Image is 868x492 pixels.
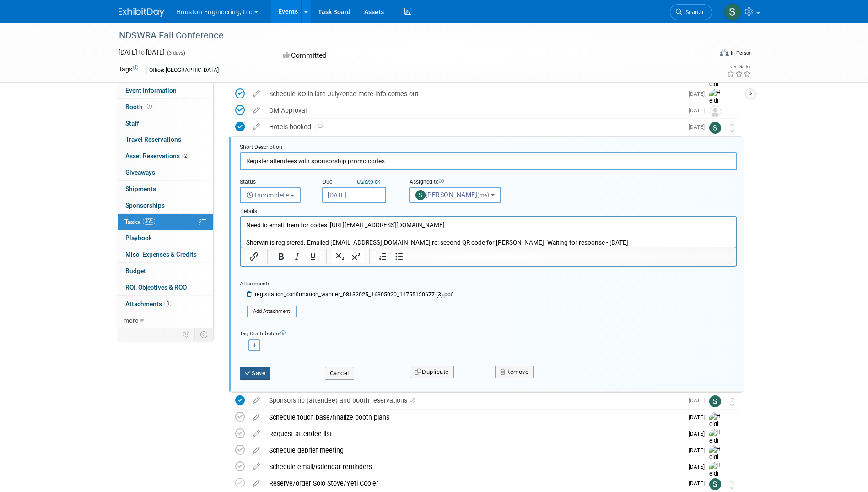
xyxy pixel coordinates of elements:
[689,480,709,487] span: [DATE]
[248,430,264,438] a: edit
[125,202,165,209] span: Sponsorships
[146,66,221,75] div: Office: [GEOGRAPHIC_DATA]
[264,393,683,408] div: Sponsorship (attendee) and booth reservations
[118,230,213,246] a: Playbook
[240,328,737,338] div: Tag Contributors
[125,120,139,127] span: Staff
[730,397,734,406] i: Move task
[724,3,741,21] img: Shawn Mistelski
[248,90,264,98] a: edit
[391,250,407,263] button: Bullet list
[118,214,213,230] a: Tasks36%
[124,218,155,225] span: Tasks
[240,203,737,216] div: Details
[125,152,189,159] span: Asset Reservations
[137,49,146,56] span: to
[709,105,721,117] img: Unassigned
[357,179,370,185] i: Quick
[280,48,482,64] div: Committed
[709,89,723,121] img: Heidi Joarnt
[264,459,683,475] div: Schedule email/calendar reminders
[689,124,709,130] span: [DATE]
[264,119,683,135] div: Hotels booked
[240,152,737,170] input: Name of task or a short description
[125,185,156,192] span: Shipments
[125,300,171,307] span: Attachments
[264,476,683,491] div: Reserve/order Solo Stove/Yeti Cooler
[332,250,348,263] button: Subscript
[709,478,721,490] img: Shawn Mistelski
[709,412,723,445] img: Heidi Joarnt
[124,317,138,324] span: more
[409,187,501,203] button: [PERSON_NAME](me)
[727,65,751,69] div: Event Rating
[409,178,523,187] div: Assigned to
[118,296,213,312] a: Attachments3
[322,187,386,203] input: Due Date
[118,279,213,295] a: ROI, Objectives & ROO
[689,91,709,97] span: [DATE]
[194,328,213,340] td: Toggle Event Tabs
[415,191,491,198] span: [PERSON_NAME]
[125,87,177,94] span: Event Information
[264,86,683,102] div: Schedule KO in late July/once more info comes out
[289,250,305,263] button: Italic
[689,464,709,470] span: [DATE]
[125,169,155,176] span: Giveaways
[125,251,197,258] span: Misc. Expenses & Credits
[730,49,752,56] div: In-Person
[305,250,321,263] button: Underline
[125,284,187,291] span: ROI, Objectives & ROO
[311,125,323,131] span: 1
[709,122,721,134] img: Shawn Mistelski
[118,148,213,164] a: Asset Reservations2
[248,123,264,131] a: edit
[179,328,195,340] td: Personalize Event Tab Strip
[325,367,354,380] button: Cancel
[689,447,709,454] span: [DATE]
[410,366,454,378] button: Duplicate
[264,410,683,425] div: Schedule touch base/finalize booth plans
[689,397,709,404] span: [DATE]
[709,395,721,407] img: Shawn Mistelski
[689,414,709,421] span: [DATE]
[119,65,138,75] td: Tags
[709,445,723,478] img: Heidi Joarnt
[240,367,271,380] button: Save
[116,27,698,44] div: NDSWRA Fall Conference
[689,107,709,114] span: [DATE]
[246,250,262,263] button: Insert/edit link
[248,463,264,471] a: edit
[118,312,213,328] a: more
[125,136,181,143] span: Travel Reservations
[495,366,534,378] button: Remove
[125,103,154,110] span: Booth
[248,413,264,421] a: edit
[720,49,729,56] img: Format-Inperson.png
[355,178,382,186] a: Quickpick
[248,396,264,405] a: edit
[264,103,683,118] div: OM Approval
[118,115,213,131] a: Staff
[118,197,213,213] a: Sponsorships
[670,4,712,20] a: Search
[240,280,453,288] div: Attachments
[264,426,683,442] div: Request attendee list
[682,9,703,16] span: Search
[118,181,213,197] a: Shipments
[118,164,213,180] a: Giveaways
[273,250,289,263] button: Bold
[118,263,213,279] a: Budget
[143,218,155,225] span: 36%
[118,99,213,115] a: Booth
[119,8,164,17] img: ExhibitDay
[241,217,736,247] iframe: Rich Text Area
[118,131,213,148] a: Travel Reservations
[118,82,213,98] a: Event Information
[248,446,264,454] a: edit
[248,106,264,115] a: edit
[166,50,185,56] span: (3 days)
[118,246,213,262] a: Misc. Expenses & Credits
